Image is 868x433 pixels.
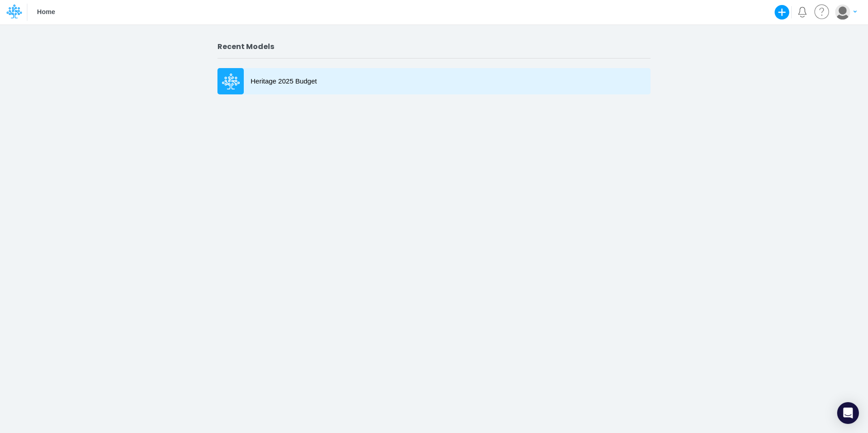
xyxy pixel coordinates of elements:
[217,42,651,51] h2: Recent Models
[837,402,859,424] div: Open Intercom Messenger
[37,7,57,17] p: Home
[217,66,651,97] a: Heritage 2025 Budget
[797,7,808,17] a: Notifications
[251,76,328,87] p: Heritage 2025 Budget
